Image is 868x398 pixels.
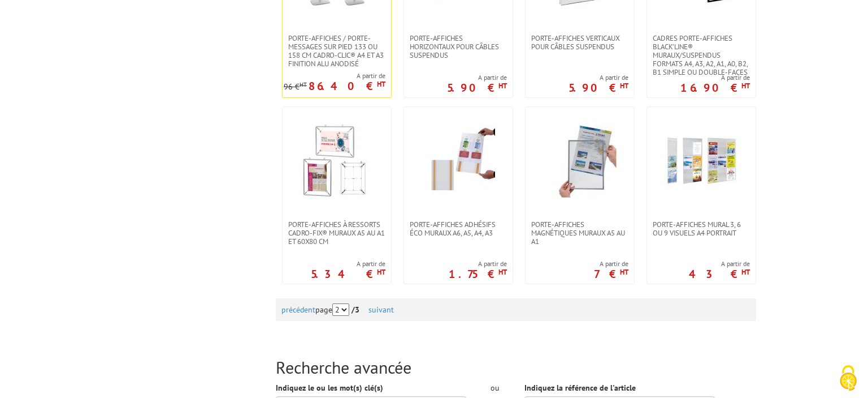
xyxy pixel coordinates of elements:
[404,220,513,237] a: Porte-affiches adhésifs éco muraux A6, A5, A4, A3
[741,81,750,91] sup: HT
[284,83,307,91] p: 96 €
[284,71,385,80] span: A partir de
[281,305,315,315] a: précédent
[276,382,383,393] label: Indiquez le ou les mot(s) clé(s)
[447,73,507,82] span: A partir de
[531,34,628,51] span: Porte-affiches verticaux pour câbles suspendus
[300,124,374,198] img: Porte-affiches à ressorts Cadro-Fix® muraux A5 au A1 et 60x80 cm
[653,34,750,76] span: Cadres porte-affiches Black’Line® muraux/suspendus Formats A4, A3, A2, A1, A0, B2, B1 simple ou d...
[647,34,756,76] a: Cadres porte-affiches Black’Line® muraux/suspendus Formats A4, A3, A2, A1, A0, B2, B1 simple ou d...
[283,34,391,68] a: Porte-affiches / Porte-messages sur pied 133 ou 158 cm Cadro-Clic® A4 et A3 finition alu anodisé
[368,305,394,315] a: suivant
[568,84,628,91] p: 5.90 €
[526,34,634,51] a: Porte-affiches verticaux pour câbles suspendus
[449,259,507,268] span: A partir de
[351,305,366,315] strong: /
[410,34,507,59] span: Porte-affiches horizontaux pour câbles suspendus
[665,124,738,198] img: Porte-affiches mural 3, 6 ou 9 visuels A4 portrait
[498,267,507,277] sup: HT
[834,364,862,392] img: Cookies (fenêtre modale)
[355,305,359,315] span: 3
[741,267,750,277] sup: HT
[300,80,307,88] sup: HT
[531,220,628,246] span: Porte-affiches magnétiques muraux A5 au A1
[377,267,385,277] sup: HT
[594,259,628,268] span: A partir de
[281,298,750,321] div: page
[276,358,756,376] h2: Recherche avancée
[620,267,628,277] sup: HT
[483,382,507,393] div: ou
[526,220,634,246] a: Porte-affiches magnétiques muraux A5 au A1
[288,34,385,68] span: Porte-affiches / Porte-messages sur pied 133 ou 158 cm Cadro-Clic® A4 et A3 finition alu anodisé
[311,271,385,277] p: 5.34 €
[309,83,385,89] p: 86.40 €
[422,124,495,198] img: Porte-affiches adhésifs éco muraux A6, A5, A4, A3
[498,81,507,91] sup: HT
[568,73,628,82] span: A partir de
[689,271,750,277] p: 43 €
[680,73,750,82] span: A partir de
[283,220,391,246] a: Porte-affiches à ressorts Cadro-Fix® muraux A5 au A1 et 60x80 cm
[377,79,385,89] sup: HT
[449,271,507,277] p: 1.75 €
[594,271,628,277] p: 7 €
[689,259,750,268] span: A partir de
[410,220,507,237] span: Porte-affiches adhésifs éco muraux A6, A5, A4, A3
[524,382,636,393] label: Indiquez la référence de l'article
[647,220,756,237] a: Porte-affiches mural 3, 6 ou 9 visuels A4 portrait
[680,84,750,91] p: 16.90 €
[653,220,750,237] span: Porte-affiches mural 3, 6 ou 9 visuels A4 portrait
[447,84,507,91] p: 5.90 €
[404,34,513,59] a: Porte-affiches horizontaux pour câbles suspendus
[543,124,617,198] img: Porte-affiches magnétiques muraux A5 au A1
[828,360,868,398] button: Cookies (fenêtre modale)
[620,81,628,91] sup: HT
[288,220,385,246] span: Porte-affiches à ressorts Cadro-Fix® muraux A5 au A1 et 60x80 cm
[311,259,385,268] span: A partir de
